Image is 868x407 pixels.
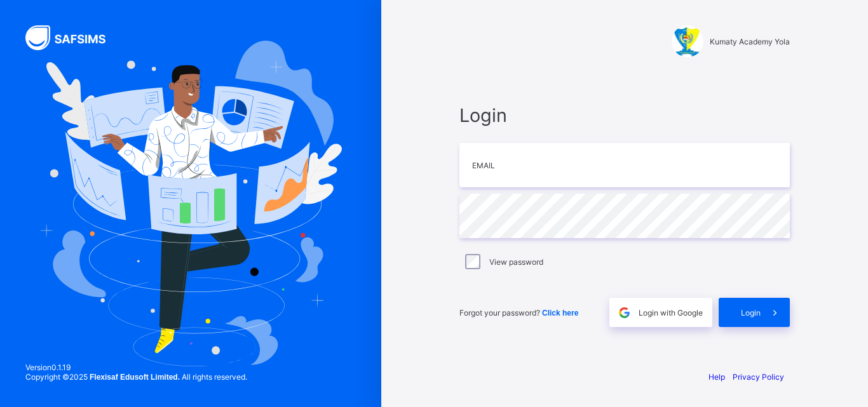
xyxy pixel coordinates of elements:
a: Privacy Policy [733,372,784,382]
span: Login with Google [639,308,703,317]
span: Copyright © 2025 All rights reserved. [25,372,247,382]
span: Login [741,308,761,317]
span: Version 0.1.19 [25,363,247,372]
span: Forgot your password? [459,308,578,317]
span: Click here [542,309,578,317]
span: Kumaty Academy Yola [710,37,790,46]
a: Help [709,372,725,382]
img: google.396cfc9801f0270233282035f929180a.svg [617,305,632,320]
img: SAFSIMS Logo [25,25,121,50]
label: View password [489,257,543,267]
a: Click here [542,308,578,317]
img: Hero Image [39,41,342,366]
strong: Flexisaf Edusoft Limited. [90,373,180,382]
span: Login [459,104,790,126]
